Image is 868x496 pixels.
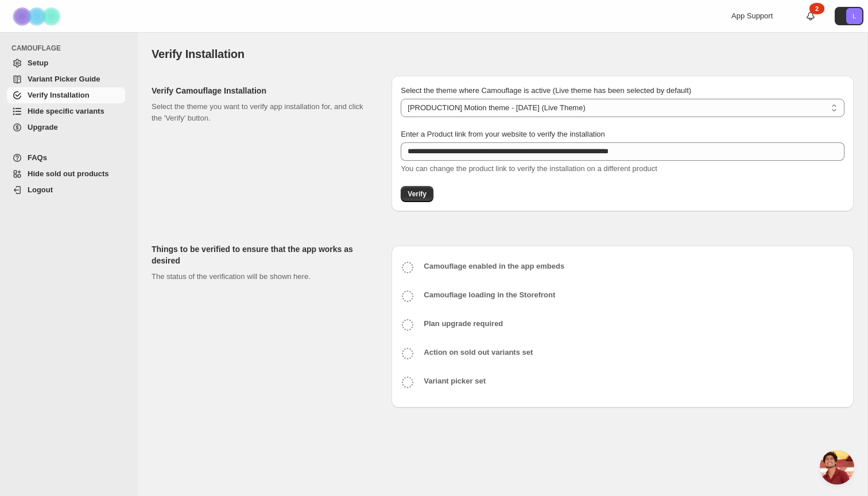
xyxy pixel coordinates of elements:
[28,153,47,162] span: FAQs
[7,87,125,103] a: Verify Installation
[401,164,657,173] span: You can change the product link to verify the installation on a different product
[28,107,104,115] span: Hide specific variants
[852,13,856,20] text: L
[28,185,53,194] span: Logout
[7,182,125,198] a: Logout
[731,11,773,20] span: App Support
[424,319,503,328] b: Plan upgrade required
[152,85,373,96] h2: Verify Camouflage Installation
[820,450,854,485] div: Open chat
[424,348,533,356] b: Action on sold out variants set
[11,44,130,53] span: CAMOUFLAGE
[7,103,125,119] a: Hide specific variants
[424,377,486,385] b: Variant picker set
[401,130,605,138] span: Enter a Product link from your website to verify the installation
[846,8,862,24] span: Avatar with initials L
[28,91,90,99] span: Verify Installation
[7,166,125,182] a: Hide sold out products
[424,262,564,270] b: Camouflage enabled in the app embeds
[9,1,67,32] img: Camouflage
[424,290,555,299] b: Camouflage loading in the Storefront
[805,10,816,22] a: 2
[809,3,824,14] div: 2
[7,55,125,71] a: Setup
[401,86,691,95] span: Select the theme where Camouflage is active (Live theme has been selected by default)
[835,7,863,25] button: Avatar with initials L
[28,169,109,178] span: Hide sold out products
[7,71,125,87] a: Variant Picker Guide
[152,101,373,124] p: Select the theme you want to verify app installation for, and click the 'Verify' button.
[152,48,245,60] span: Verify Installation
[28,75,100,83] span: Variant Picker Guide
[28,59,48,67] span: Setup
[28,123,58,131] span: Upgrade
[7,119,125,135] a: Upgrade
[152,271,373,282] p: The status of the verification will be shown here.
[401,186,433,202] button: Verify
[152,243,373,266] h2: Things to be verified to ensure that the app works as desired
[7,150,125,166] a: FAQs
[408,189,427,199] span: Verify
